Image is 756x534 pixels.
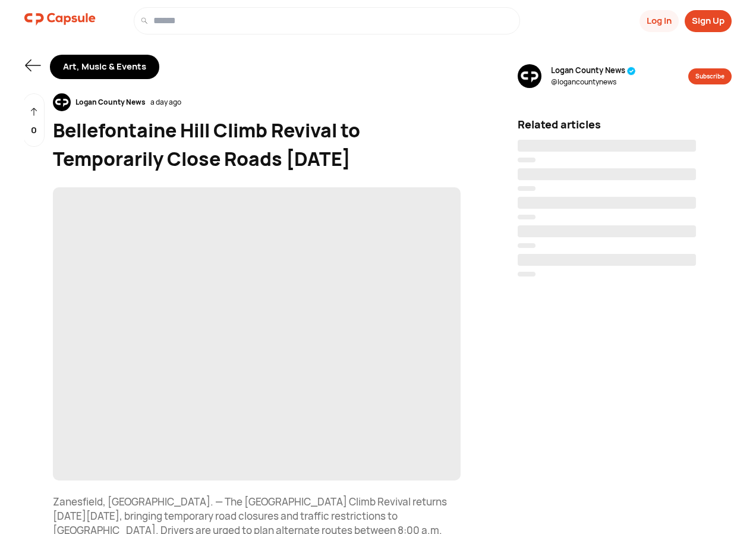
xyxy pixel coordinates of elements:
[688,68,732,84] button: Subscribe
[518,168,696,180] span: ‌
[518,140,696,152] span: ‌
[518,225,696,237] span: ‌
[518,215,535,219] span: ‌
[518,64,541,88] img: resizeImage
[50,55,159,79] div: Art, Music & Events
[518,272,535,277] span: ‌
[551,77,636,87] span: @ logancountynews
[685,10,732,32] button: Sign Up
[31,124,37,137] p: 0
[150,97,181,108] div: a day ago
[518,197,696,209] span: ‌
[518,186,535,191] span: ‌
[518,158,535,162] span: ‌
[24,7,96,34] a: logo
[518,117,732,133] div: Related articles
[53,187,461,481] span: ‌
[640,10,679,32] button: Log In
[53,187,461,481] img: resizeImage
[551,65,636,77] span: Logan County News
[24,7,96,31] img: logo
[627,67,636,76] img: tick
[518,254,696,266] span: ‌
[518,243,535,248] span: ‌
[71,97,150,108] div: Logan County News
[53,93,71,111] img: resizeImage
[53,116,461,173] div: Bellefontaine Hill Climb Revival to Temporarily Close Roads [DATE]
